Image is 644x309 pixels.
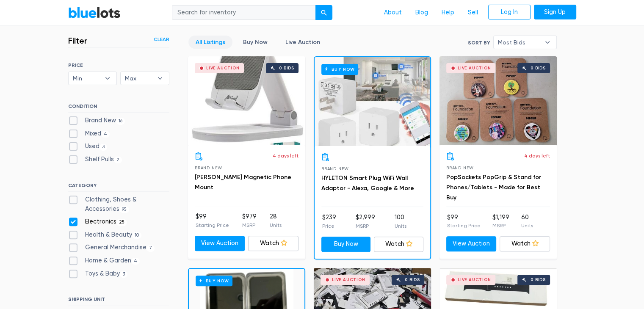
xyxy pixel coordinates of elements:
a: Help [435,5,461,21]
li: 60 [521,213,533,230]
div: Live Auction [458,66,491,70]
h6: CONDITION [68,103,169,113]
a: Blog [409,5,435,21]
label: Clothing, Shoes & Accessories [68,195,169,213]
label: Used [68,142,108,151]
p: Starting Price [196,221,229,229]
p: 4 days left [524,152,550,160]
span: 4 [131,258,140,265]
p: Price [322,222,336,230]
a: View Auction [195,236,245,251]
span: 2 [114,157,122,163]
p: Units [521,222,533,229]
p: Units [270,221,282,229]
b: ▾ [151,72,169,85]
span: Most Bids [498,36,540,49]
div: 0 bids [531,66,546,70]
span: Brand New [446,166,474,170]
a: Clear [154,36,169,43]
span: Min [73,72,101,85]
label: Toys & Baby [68,269,128,279]
a: [PERSON_NAME] Magnetic Phone Mount [195,174,291,191]
h3: Filter [68,36,87,46]
label: Electronics [68,217,127,226]
a: View Auction [446,236,497,251]
a: BlueLots [68,6,121,19]
h6: Buy Now [196,276,232,286]
h6: Buy Now [321,64,358,74]
p: Starting Price [447,222,481,229]
span: Max [125,72,153,85]
li: $979 [242,212,257,229]
span: 3 [100,144,108,151]
span: 3 [120,271,128,278]
a: Live Auction 0 bids [188,56,305,145]
span: 25 [116,219,127,226]
a: Live Auction [278,36,327,49]
label: Brand New [68,116,125,125]
span: 10 [132,232,142,239]
label: Health & Beauty [68,230,142,240]
a: Watch [374,237,423,252]
label: Home & Garden [68,256,140,265]
b: ▾ [539,36,556,49]
a: Live Auction 0 bids [439,56,557,145]
h6: CATEGORY [68,182,169,192]
a: HYLETON Smart Plug WiFi Wall Adaptor - Alexa, Google & More [321,174,414,192]
li: $2,999 [356,213,375,230]
span: 16 [116,118,125,124]
p: MSRP [492,222,509,229]
a: Buy Now [236,36,275,49]
b: ▾ [99,72,116,85]
label: General Merchandise [68,243,155,252]
p: Units [395,222,406,230]
li: $1,199 [492,213,509,230]
div: 0 bids [531,278,546,282]
span: 4 [101,131,110,138]
div: 0 bids [405,278,420,282]
li: 100 [395,213,406,230]
span: Brand New [195,166,222,170]
span: 95 [119,206,130,213]
label: Mixed [68,129,110,138]
p: MSRP [242,221,257,229]
a: Log In [488,5,531,20]
a: Sell [461,5,485,21]
li: $239 [322,213,336,230]
a: About [377,5,409,21]
h6: PRICE [68,62,169,68]
span: Brand New [321,166,349,171]
label: Shelf Pulls [68,155,122,164]
li: $99 [447,213,481,230]
a: Watch [248,236,299,251]
a: Sign Up [534,5,576,20]
p: MSRP [356,222,375,230]
div: Live Auction [206,66,240,70]
span: 7 [146,245,155,252]
a: Buy Now [321,237,371,252]
div: Live Auction [458,278,491,282]
div: 0 bids [279,66,294,70]
h6: SHIPPING UNIT [68,296,169,306]
li: $99 [196,212,229,229]
li: 28 [270,212,282,229]
a: All Listings [188,36,232,49]
a: Watch [500,236,550,251]
label: Sort By [468,39,490,47]
p: 4 days left [273,152,299,160]
a: PopSockets PopGrip & Stand for Phones/Tablets - Made for Best Buy [446,174,541,201]
div: Live Auction [332,278,365,282]
a: Buy Now [315,57,430,146]
input: Search for inventory [172,5,316,20]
